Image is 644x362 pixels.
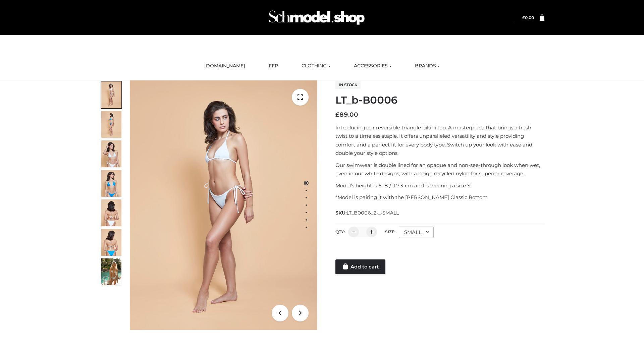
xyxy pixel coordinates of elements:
[335,123,544,158] p: Introducing our reversible triangle bikini top. A masterpiece that brings a fresh twist to a time...
[335,81,361,89] span: In stock
[101,199,121,226] img: ArielClassicBikiniTop_CloudNine_AzureSky_OW114ECO_7-scaled.jpg
[264,59,283,73] a: FFP
[335,161,544,178] p: Our swimwear is double lined for an opaque and non-see-through look when wet, even in our white d...
[385,229,395,234] label: Size:
[522,15,534,20] bdi: 0.00
[410,59,445,73] a: BRANDS
[101,258,121,285] img: Arieltop_CloudNine_AzureSky2.jpg
[335,193,544,202] p: *Model is pairing it with the [PERSON_NAME] Classic Bottom
[399,227,434,238] div: SMALL
[266,4,367,31] img: Schmodel Admin 964
[335,259,385,274] a: Add to cart
[101,140,121,167] img: ArielClassicBikiniTop_CloudNine_AzureSky_OW114ECO_3-scaled.jpg
[101,229,121,256] img: ArielClassicBikiniTop_CloudNine_AzureSky_OW114ECO_8-scaled.jpg
[522,15,534,20] a: £0.00
[335,209,399,217] span: SKU:
[335,181,544,190] p: Model’s height is 5 ‘8 / 173 cm and is wearing a size S.
[522,15,525,20] span: £
[346,210,399,216] span: LT_B0006_2-_-SMALL
[335,111,358,118] bdi: 89.00
[130,80,317,330] img: ArielClassicBikiniTop_CloudNine_AzureSky_OW114ECO_1
[349,59,396,73] a: ACCESSORIES
[335,94,544,106] h1: LT_b-B0006
[199,59,250,73] a: [DOMAIN_NAME]
[101,81,121,108] img: ArielClassicBikiniTop_CloudNine_AzureSky_OW114ECO_1-scaled.jpg
[297,59,335,73] a: CLOTHING
[101,111,121,138] img: ArielClassicBikiniTop_CloudNine_AzureSky_OW114ECO_2-scaled.jpg
[335,229,345,234] label: QTY:
[335,111,339,118] span: £
[101,170,121,197] img: ArielClassicBikiniTop_CloudNine_AzureSky_OW114ECO_4-scaled.jpg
